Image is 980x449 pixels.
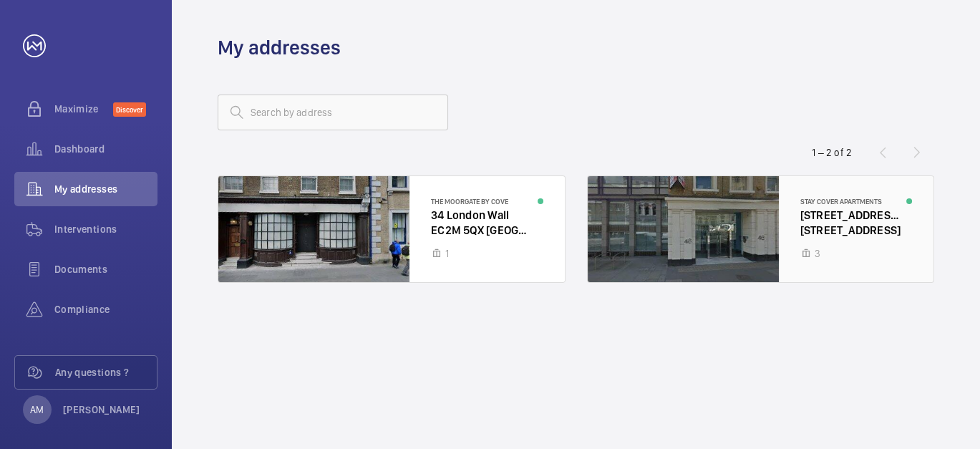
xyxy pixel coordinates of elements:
[55,365,157,380] span: Any questions ?
[218,95,448,130] input: Search by address
[54,262,157,276] span: Documents
[54,182,157,196] span: My addresses
[30,402,44,417] p: AM
[54,102,113,116] span: Maximize
[218,34,341,61] h1: My addresses
[54,142,157,156] span: Dashboard
[54,302,157,317] span: Compliance
[63,402,140,417] p: [PERSON_NAME]
[812,145,852,160] div: 1 – 2 of 2
[54,222,157,236] span: Interventions
[113,102,146,117] span: Discover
